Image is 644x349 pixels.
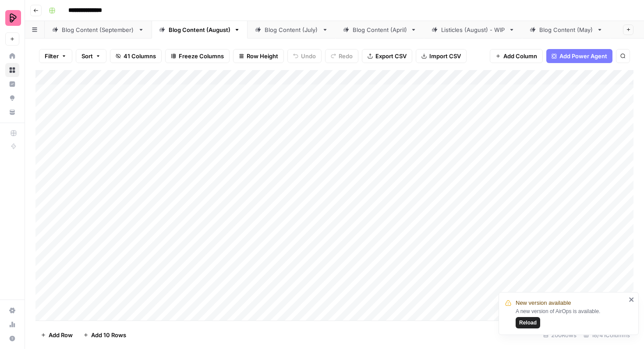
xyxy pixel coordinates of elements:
[110,49,162,63] button: 41 Columns
[516,299,571,307] span: New version available
[45,21,152,39] a: Blog Content (September)
[336,21,424,39] a: Blog Content (April)
[441,25,505,34] div: Listicles (August) - WIP
[5,303,19,317] a: Settings
[91,331,126,339] span: Add 10 Rows
[5,77,19,91] a: Insights
[81,52,93,60] span: Sort
[325,49,358,63] button: Redo
[629,296,635,303] button: close
[49,331,73,339] span: Add Row
[353,25,407,34] div: Blog Content (April)
[539,25,593,34] div: Blog Content (May)
[362,49,412,63] button: Export CSV
[540,328,580,342] div: 200 Rows
[5,105,19,119] a: Your Data
[416,49,467,63] button: Import CSV
[5,10,21,26] img: Preply Logo
[503,52,537,60] span: Add Column
[424,21,522,39] a: Listicles (August) - WIP
[45,52,59,60] span: Filter
[5,49,19,63] a: Home
[152,21,248,39] a: Blog Content (August)
[5,7,19,29] button: Workspace: Preply
[5,317,19,331] a: Usage
[165,49,230,63] button: Freeze Columns
[522,21,610,39] a: Blog Content (May)
[179,52,224,60] span: Freeze Columns
[519,319,537,327] span: Reload
[124,52,156,60] span: 41 Columns
[76,49,106,63] button: Sort
[247,52,278,60] span: Row Height
[62,25,134,34] div: Blog Content (September)
[5,63,19,77] a: Browse
[339,52,353,60] span: Redo
[429,52,461,60] span: Import CSV
[233,49,284,63] button: Row Height
[580,328,633,342] div: 18/41 Columns
[516,307,626,328] div: A new version of AirOps is available.
[301,52,316,60] span: Undo
[169,25,230,34] div: Blog Content (August)
[5,331,19,345] button: Help + Support
[35,328,78,342] button: Add Row
[265,25,318,34] div: Blog Content (July)
[375,52,407,60] span: Export CSV
[5,91,19,105] a: Opportunities
[490,49,543,63] button: Add Column
[516,317,540,328] button: Reload
[248,21,336,39] a: Blog Content (July)
[287,49,322,63] button: Undo
[78,328,131,342] button: Add 10 Rows
[39,49,72,63] button: Filter
[546,49,612,63] button: Add Power Agent
[559,52,607,60] span: Add Power Agent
